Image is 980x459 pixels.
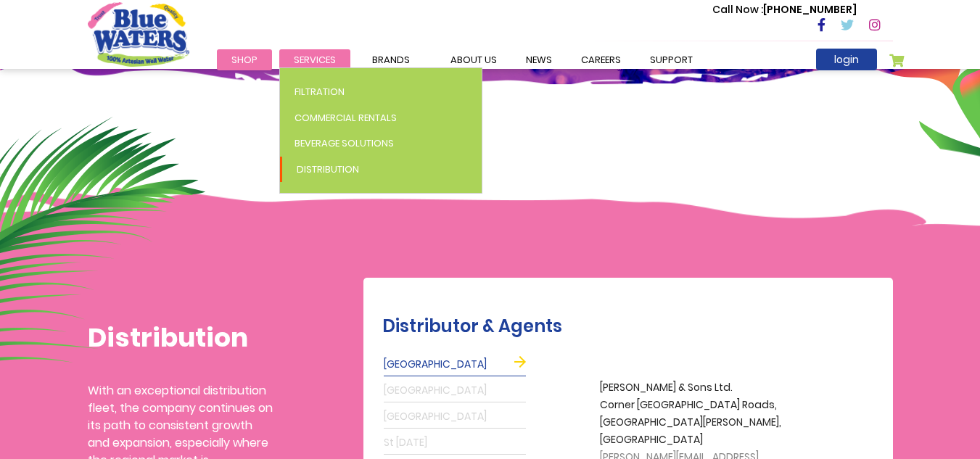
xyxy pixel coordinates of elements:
[88,322,273,353] h1: Distribution
[511,49,567,70] a: News
[295,111,397,125] span: Commercial Rentals
[436,49,511,70] a: about us
[384,405,526,429] a: [GEOGRAPHIC_DATA]
[384,353,526,376] a: [GEOGRAPHIC_DATA]
[712,2,763,17] span: Call Now :
[294,53,336,67] span: Services
[372,53,410,67] span: Brands
[231,53,258,67] span: Shop
[567,49,635,70] a: careers
[297,162,359,176] span: Distribution
[295,85,345,99] span: Filtration
[712,2,857,17] p: [PHONE_NUMBER]
[816,49,877,70] a: login
[382,316,886,337] h2: Distributor & Agents
[88,2,189,66] a: store logo
[635,49,707,70] a: support
[384,379,526,402] a: [GEOGRAPHIC_DATA]
[384,431,526,455] a: St [DATE]
[295,136,394,150] span: Beverage Solutions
